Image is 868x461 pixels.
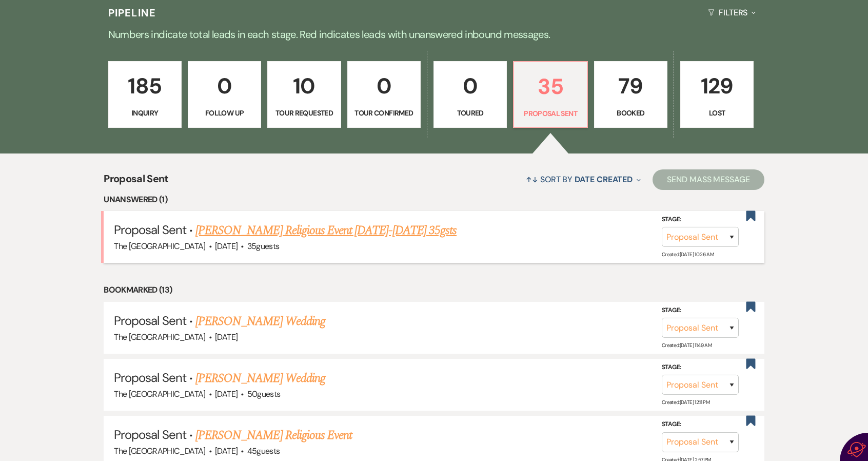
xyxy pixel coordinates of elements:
button: Sort By Date Created [522,166,645,193]
label: Stage: [662,305,739,316]
h3: Pipeline [108,6,156,20]
a: [PERSON_NAME] Religious Event [195,426,352,445]
label: Stage: [662,362,739,373]
a: 0Tour Confirmed [347,61,421,128]
span: The [GEOGRAPHIC_DATA] [114,241,206,252]
span: 35 guests [247,241,280,252]
p: Tour Confirmed [354,107,414,119]
p: Booked [601,107,661,119]
p: 185 [115,69,175,103]
p: Proposal Sent [520,108,580,119]
p: Toured [440,107,500,119]
span: The [GEOGRAPHIC_DATA] [114,389,206,399]
span: Proposal Sent [114,370,186,386]
p: 129 [687,69,747,103]
p: 10 [274,69,334,103]
p: 35 [520,69,580,104]
span: Proposal Sent [114,222,186,238]
p: 0 [440,69,500,103]
p: Inquiry [115,107,175,119]
p: Follow Up [194,107,254,119]
li: Bookmarked (13) [104,283,764,297]
li: Unanswered (1) [104,193,764,206]
span: Proposal Sent [114,427,186,443]
span: The [GEOGRAPHIC_DATA] [114,446,206,456]
a: 129Lost [680,61,754,128]
span: 50 guests [247,389,281,399]
a: [PERSON_NAME] Wedding [195,369,325,388]
span: [DATE] [215,241,238,252]
a: [PERSON_NAME] Religious Event [DATE]-[DATE] 35gsts [195,221,457,240]
span: ↑↓ [526,174,538,185]
a: 0Toured [433,61,507,128]
a: 185Inquiry [108,61,182,128]
span: [DATE] [215,446,238,456]
p: Tour Requested [274,107,334,119]
span: The [GEOGRAPHIC_DATA] [114,332,206,342]
p: 0 [354,69,414,103]
span: [DATE] [215,332,238,342]
span: Proposal Sent [114,313,186,329]
span: Date Created [575,174,633,185]
span: [DATE] [215,389,238,399]
a: 10Tour Requested [267,61,341,128]
p: 0 [194,69,254,103]
label: Stage: [662,419,739,430]
a: 35Proposal Sent [513,61,587,128]
a: [PERSON_NAME] Wedding [195,312,325,331]
span: Created: [DATE] 12:11 PM [662,399,709,406]
p: 79 [601,69,661,103]
span: Created: [DATE] 10:26 AM [662,251,714,258]
p: Numbers indicate total leads in each stage. Red indicates leads with unanswered inbound messages. [65,26,803,43]
button: Send Mass Message [653,169,764,190]
span: Created: [DATE] 11:49 AM [662,342,712,349]
a: 79Booked [594,61,667,128]
span: 45 guests [247,446,280,456]
label: Stage: [662,214,739,225]
span: Proposal Sent [104,171,169,193]
a: 0Follow Up [188,61,261,128]
p: Lost [687,107,747,119]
